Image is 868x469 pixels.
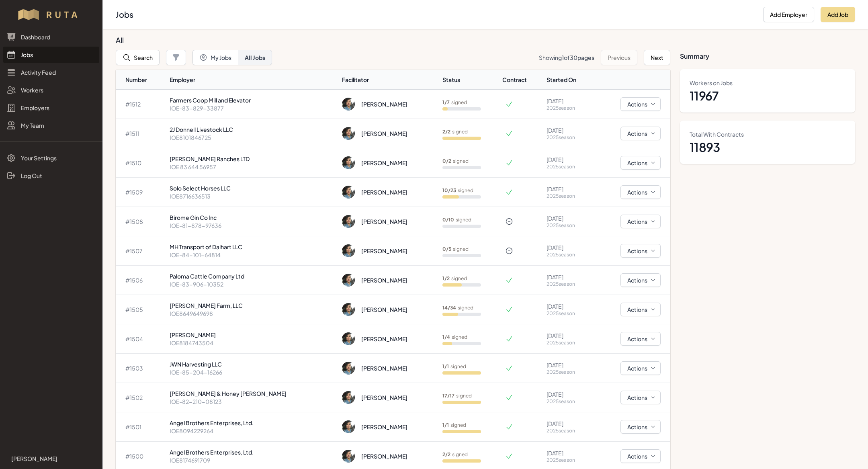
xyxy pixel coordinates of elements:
[547,164,591,170] p: 2025 season
[442,158,451,164] b: 0 / 2
[170,360,336,368] p: JWN Harvesting LLC
[547,273,591,281] p: [DATE]
[562,54,564,61] span: 1
[116,35,664,45] h3: All
[361,305,407,313] div: [PERSON_NAME]
[442,363,466,370] p: signed
[361,364,407,372] div: [PERSON_NAME]
[442,129,468,135] p: signed
[361,100,407,108] div: [PERSON_NAME]
[547,449,591,457] p: [DATE]
[547,252,591,258] p: 2025 season
[543,70,594,90] th: Started On
[547,420,591,428] p: [DATE]
[620,185,661,199] button: Actions
[170,163,336,171] p: IOE 83 644 56957
[547,105,591,111] p: 2025 season
[547,369,591,375] p: 2025 season
[442,275,450,281] b: 1 / 2
[170,397,336,406] p: IOE-82-210-08123
[570,54,594,61] span: 30 pages
[690,130,845,138] dt: Total With Contracts
[170,280,336,288] p: IOE-83-906-10352
[116,90,166,119] td: # 1512
[361,217,407,225] div: [PERSON_NAME]
[442,246,451,252] b: 0 / 5
[3,47,99,63] a: Jobs
[547,457,591,463] p: 2025 season
[116,9,757,20] h2: Jobs
[170,192,336,200] p: IOE8716636513
[3,117,99,133] a: My Team
[620,273,661,287] button: Actions
[442,187,473,194] p: signed
[3,64,99,80] a: Activity Feed
[339,70,439,90] th: Facilitator
[442,305,473,311] p: signed
[442,99,467,106] p: signed
[442,217,454,223] b: 0 / 10
[116,266,166,295] td: # 1506
[116,412,166,442] td: # 1501
[361,247,407,255] div: [PERSON_NAME]
[3,100,99,116] a: Employers
[238,50,272,65] button: All Jobs
[170,213,336,221] p: Birome Gin Co Inc
[547,428,591,434] p: 2025 season
[170,456,336,464] p: IOE8174691709
[539,50,670,65] nav: Pagination
[170,221,336,229] p: IOE-81-878-97636
[170,243,336,251] p: MH Transport of Dalhart LLC
[170,251,336,259] p: IOE-84-101-64814
[620,391,661,404] button: Actions
[192,50,238,65] button: My Jobs
[547,156,591,164] p: [DATE]
[547,310,591,317] p: 2025 season
[442,99,450,105] b: 1 / 7
[620,127,661,140] button: Actions
[6,455,96,463] a: [PERSON_NAME]
[547,185,591,193] p: [DATE]
[116,324,166,354] td: # 1504
[361,159,407,167] div: [PERSON_NAME]
[116,178,166,207] td: # 1509
[361,452,407,460] div: [PERSON_NAME]
[170,125,336,133] p: 2J Donnell Livestock LLC
[361,188,407,196] div: [PERSON_NAME]
[170,104,336,112] p: IOE-83-829-33877
[3,82,99,98] a: Workers
[170,331,336,339] p: [PERSON_NAME]
[620,361,661,375] button: Actions
[547,361,591,369] p: [DATE]
[442,451,450,457] b: 2 / 2
[620,244,661,258] button: Actions
[361,335,407,343] div: [PERSON_NAME]
[170,272,336,280] p: Paloma Cattle Company Ltd
[690,79,845,87] dt: Workers on Jobs
[620,420,661,434] button: Actions
[690,140,845,154] dd: 11893
[763,7,814,22] button: Add Employer
[547,244,591,252] p: [DATE]
[442,393,454,399] b: 17 / 17
[620,156,661,170] button: Actions
[170,184,336,192] p: Solo Select Horses LLC
[442,334,467,340] p: signed
[547,222,591,229] p: 2025 season
[620,215,661,228] button: Actions
[3,168,99,184] a: Log Out
[442,246,469,252] p: signed
[361,393,407,401] div: [PERSON_NAME]
[11,455,57,463] p: [PERSON_NAME]
[442,451,468,458] p: signed
[361,276,407,284] div: [PERSON_NAME]
[170,133,336,141] p: IOE8101846725
[170,419,336,427] p: Angel Brothers Enterprises, Ltd.
[442,422,449,428] b: 1 / 1
[442,363,449,369] b: 1 / 1
[170,448,336,456] p: Angel Brothers Enterprises, Ltd.
[17,8,86,21] img: Workflow
[502,70,543,90] th: Contract
[116,207,166,236] td: # 1508
[3,150,99,166] a: Your Settings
